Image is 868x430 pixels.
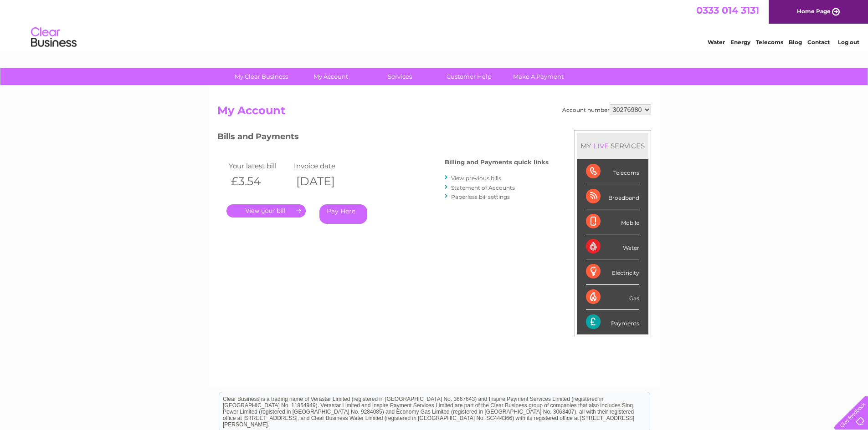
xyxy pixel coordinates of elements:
[451,175,501,182] a: View previous bills
[586,159,639,184] div: Telecoms
[362,68,437,85] a: Services
[224,68,299,85] a: My Clear Business
[586,259,639,284] div: Electricity
[293,68,368,85] a: My Account
[586,285,639,310] div: Gas
[226,172,292,191] th: £3.54
[756,39,783,46] a: Telecoms
[696,5,759,16] a: 0333 014 3131
[292,172,357,191] th: [DATE]
[586,310,639,334] div: Payments
[586,184,639,209] div: Broadband
[577,133,648,159] div: MY SERVICES
[445,159,549,166] h4: Billing and Payments quick links
[217,130,549,146] h3: Bills and Payments
[451,193,510,200] a: Paperless bill settings
[708,39,725,46] a: Water
[591,142,611,150] div: LIVE
[501,68,576,85] a: Make A Payment
[789,39,802,46] a: Blog
[838,39,859,46] a: Log out
[586,234,639,259] div: Water
[319,204,367,224] a: Pay Here
[451,184,515,191] a: Statement of Accounts
[217,104,651,121] h2: My Account
[807,39,830,46] a: Contact
[219,5,650,44] div: Clear Business is a trading name of Verastar Limited (registered in [GEOGRAPHIC_DATA] No. 3667643...
[730,39,750,46] a: Energy
[292,160,357,172] td: Invoice date
[226,204,306,218] a: .
[226,160,292,172] td: Your latest bill
[31,24,77,51] img: logo.png
[431,68,507,85] a: Customer Help
[586,209,639,234] div: Mobile
[562,104,651,115] div: Account number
